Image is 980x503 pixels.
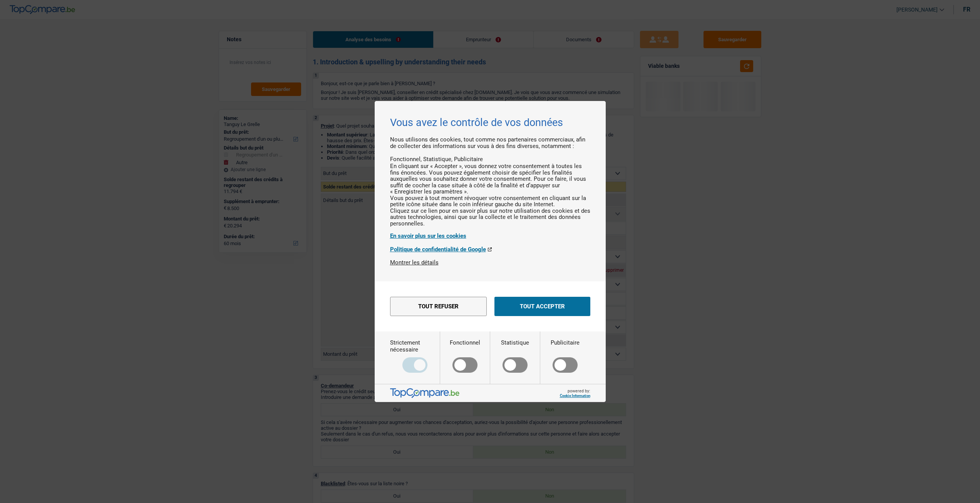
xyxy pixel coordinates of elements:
h2: Vous avez le contrôle de vos données [390,116,590,129]
label: Fonctionnel [450,339,480,373]
a: Politique de confidentialité de Google [390,246,590,253]
label: Statistique [501,339,529,373]
li: Statistique [423,156,454,163]
a: En savoir plus sur les cookies [390,232,590,239]
label: Strictement nécessaire [390,339,440,373]
div: menu [375,281,606,331]
button: Tout accepter [494,297,590,316]
span: powered by: [560,389,590,398]
li: Fonctionnel [390,156,423,163]
li: Publicitaire [454,156,483,163]
div: Nous utilisons des cookies, tout comme nos partenaires commerciaux, afin de collecter des informa... [390,136,590,259]
label: Publicitaire [551,339,580,373]
a: Cookie Information [560,394,590,398]
button: Tout refuser [390,297,487,316]
img: logo [390,388,459,398]
button: Montrer les détails [390,259,439,266]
